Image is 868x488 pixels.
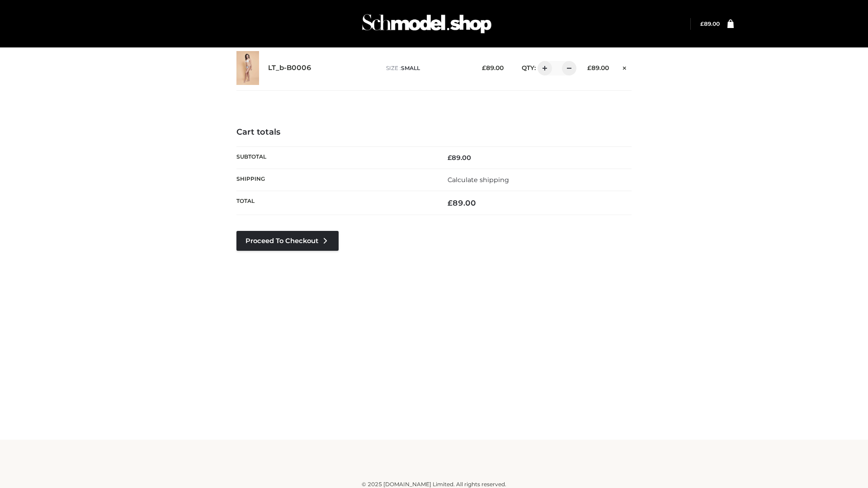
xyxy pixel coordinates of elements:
a: £89.00 [700,20,720,27]
th: Total [236,191,434,215]
span: £ [448,198,453,207]
div: QTY: [513,61,573,75]
span: £ [587,64,591,71]
bdi: 89.00 [482,64,504,71]
p: size : [386,64,468,72]
img: Schmodel Admin 964 [359,6,495,42]
span: £ [482,64,486,71]
a: Remove this item [618,61,632,73]
th: Shipping [236,169,434,191]
th: Subtotal [236,146,434,169]
span: £ [448,154,452,162]
bdi: 89.00 [587,64,609,71]
bdi: 89.00 [448,198,476,207]
h4: Cart totals [236,127,632,137]
a: Calculate shipping [448,176,509,184]
span: SMALL [401,65,420,71]
span: £ [700,20,704,27]
a: LT_b-B0006 [268,64,311,72]
bdi: 89.00 [700,20,720,27]
a: Proceed to Checkout [236,231,339,251]
bdi: 89.00 [448,154,471,162]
